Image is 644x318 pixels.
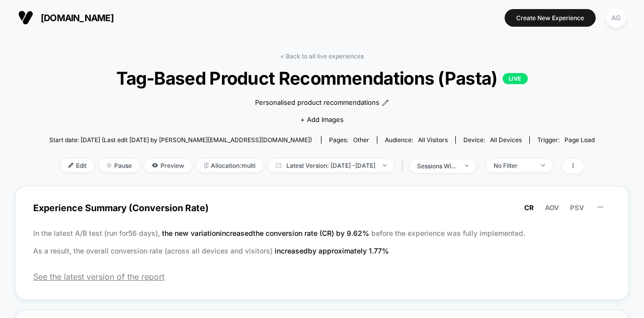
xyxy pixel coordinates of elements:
span: Edit [61,159,94,172]
span: Page Load [565,136,595,144]
span: [DOMAIN_NAME] [41,13,114,23]
button: AG [603,8,629,28]
span: All Visitors [418,136,448,144]
div: Audience: [385,136,448,144]
span: Pause [99,159,139,172]
span: other [353,136,369,144]
span: all devices [490,136,522,144]
div: Trigger: [537,136,595,144]
span: Device: [455,136,529,144]
div: sessions with impression [417,162,457,170]
button: Create New Experience [505,9,596,27]
img: end [107,163,112,168]
img: edit [68,163,73,168]
span: CR [524,204,534,212]
a: < Back to all live experiences [280,52,364,60]
img: rebalance [204,163,208,168]
p: In the latest A/B test (run for 56 days), before the experience was fully implemented. As a resul... [33,224,611,260]
p: LIVE [503,73,528,84]
span: Allocation: multi [197,159,263,172]
span: + Add Images [300,115,344,123]
span: AOV [545,204,559,212]
span: PSV [570,204,584,212]
span: Preview [144,159,192,172]
span: increased by approximately 1.77 % [275,246,389,255]
button: PSV [567,203,587,212]
span: Start date: [DATE] (Last edit [DATE] by [PERSON_NAME][EMAIL_ADDRESS][DOMAIN_NAME]) [49,136,312,144]
img: end [465,165,468,167]
button: AOV [542,203,562,212]
span: | [399,159,410,173]
img: calendar [276,163,281,168]
span: See the latest version of the report [33,272,611,282]
span: Experience Summary (Conversion Rate) [33,197,611,219]
img: Visually logo [18,10,33,25]
span: Personalised product recommendations [255,98,379,108]
button: [DOMAIN_NAME] [15,10,117,26]
span: Tag-Based Product Recommendations (Pasta) [76,68,567,89]
span: Latest Version: [DATE] - [DATE] [268,159,394,172]
div: Pages: [329,136,369,144]
div: No Filter [494,162,534,169]
img: end [541,164,545,166]
button: CR [521,203,537,212]
img: end [383,164,386,166]
div: AG [606,8,626,28]
span: the new variation increased the conversion rate (CR) by 9.62 % [162,229,371,237]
